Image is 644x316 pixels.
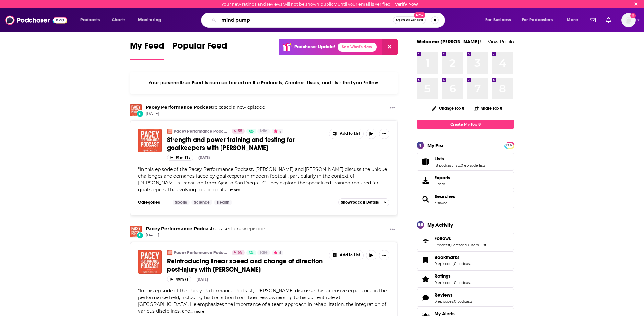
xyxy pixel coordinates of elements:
span: For Business [485,16,511,25]
a: Podchaser - Follow, Share and Rate Podcasts [5,14,67,26]
a: Follows [419,237,432,246]
a: Bookmarks [419,256,432,265]
span: 55 [238,249,242,256]
span: For Podcasters [522,16,553,25]
span: New [414,12,426,18]
span: Strength and power training and testing for goalkeepers with [PERSON_NAME] [167,136,295,152]
input: Search podcasts, credits, & more... [219,15,393,25]
span: , [460,163,461,168]
div: My Pro [427,142,443,148]
a: Strength and power training and testing for goalkeepers with Yoeri Pegel [138,129,162,152]
a: Sports [173,200,190,205]
span: Ratings [435,273,451,279]
span: Ratings [417,270,514,288]
button: Share Top 8 [473,102,503,115]
a: Show notifications dropdown [603,15,614,26]
a: Pacey Performance Podcast [174,250,227,255]
a: My Feed [130,40,164,60]
a: Ratings [435,273,472,279]
a: 0 episodes [435,280,453,285]
span: Exports [419,176,432,185]
div: Search podcasts, credits, & more... [207,13,451,28]
button: open menu [76,15,108,25]
a: Bookmarks [435,254,472,260]
button: ShowPodcast Details [338,198,389,206]
span: Bookmarks [435,254,459,260]
span: In this episode of the Pacey Performance Podcast, [PERSON_NAME] and [PERSON_NAME] discuss the uni... [138,166,387,193]
button: open menu [562,15,586,25]
a: Pacey Performance Podcast [146,226,213,232]
img: Pacey Performance Podcast [167,129,172,134]
a: Searches [435,194,455,199]
span: Logged in as BretAita [621,13,636,27]
span: Lists [435,156,444,162]
h3: Categories [138,200,167,205]
a: Lists [435,156,485,162]
a: 0 users [466,243,479,247]
span: [DATE] [146,233,265,238]
img: User Profile [621,13,636,27]
span: " [138,288,387,314]
span: " [138,166,387,193]
div: New Episode [137,232,144,239]
div: Your personalized Feed is curated based on the Podcasts, Creators, Users, and Lists that you Follow. [130,72,398,94]
span: ... [226,187,229,193]
div: New Episode [137,110,144,117]
span: [DATE] [146,111,265,117]
a: 0 podcasts [454,299,472,304]
span: , [479,243,479,247]
a: Lists [419,157,432,166]
a: 1 list [479,243,486,247]
a: 18 podcast lists [435,163,460,168]
span: My Feed [130,40,164,55]
div: Your new ratings and reviews will not be shown publicly until your email is verified. [221,2,418,6]
a: Show notifications dropdown [587,15,598,26]
a: Health [214,200,232,205]
span: Exports [435,175,450,181]
div: [DATE] [198,155,210,160]
h3: released a new episode [146,226,265,232]
span: Follows [417,233,514,250]
button: open menu [134,15,170,25]
a: View Profile [488,38,514,44]
span: ... [190,308,193,314]
span: Reviews [435,292,453,298]
div: [DATE] [197,277,208,282]
a: 55 [232,250,245,255]
a: Science [191,200,212,205]
span: Bookmarks [417,251,514,269]
a: Create My Top 8 [417,120,514,129]
a: 1 creator [451,243,466,247]
a: Reintroducing linear speed and change of direction post-injury with [PERSON_NAME] [167,257,325,273]
span: , [453,261,454,266]
h3: released a new episode [146,104,265,110]
button: 51m 43s [167,155,193,161]
a: 1 podcast [435,243,450,247]
button: Open AdvancedNew [393,16,426,24]
p: Podchaser Update! [294,44,335,50]
span: Reintroducing linear speed and change of direction post-injury with [PERSON_NAME] [167,257,323,273]
button: Show More Button [387,104,398,112]
a: Welcome [PERSON_NAME]! [417,38,481,44]
img: Pacey Performance Podcast [130,104,142,116]
a: 0 podcasts [454,261,472,266]
a: Reviews [419,293,432,302]
span: Add to List [340,131,360,136]
img: Pacey Performance Podcast [167,250,172,255]
span: Popular Feed [172,40,227,55]
button: Show More Button [329,250,363,260]
button: Show More Button [329,129,363,139]
button: Show More Button [379,129,389,139]
img: Pacey Performance Podcast [130,226,142,237]
div: My Activity [427,222,453,228]
span: Charts [112,16,125,25]
a: Idle [257,250,270,255]
a: Strength and power training and testing for goalkeepers with [PERSON_NAME] [167,136,325,152]
span: Searches [417,191,514,208]
button: 49m 7s [167,276,191,282]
